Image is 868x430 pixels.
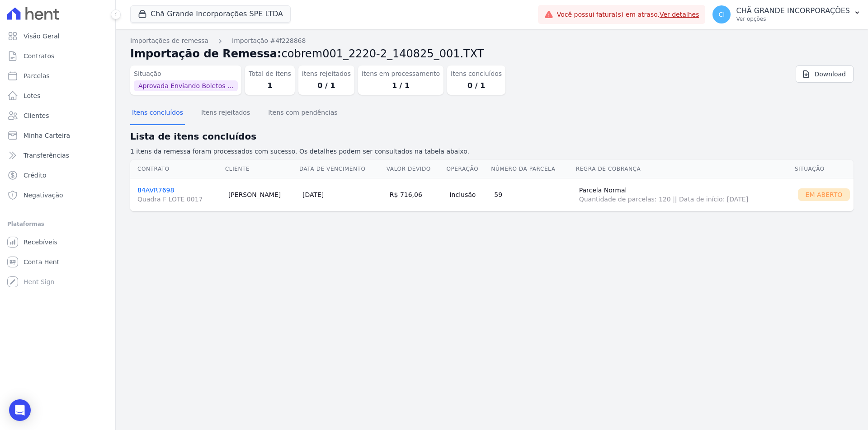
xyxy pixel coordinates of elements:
[705,2,868,27] button: CI CHÃ GRANDE INCORPORAÇÕES Ver opções
[130,130,854,143] h2: Lista de itens concluídos
[9,399,31,421] div: Open Intercom Messenger
[576,178,794,211] td: Parcela Normal
[249,80,291,91] dd: 1
[557,10,699,19] span: Você possui fatura(s) em atraso.
[4,27,112,45] a: Visão Geral
[130,102,185,125] button: Itens concluídos
[660,11,699,18] a: Ver detalhes
[24,111,49,120] span: Clientes
[24,131,70,140] span: Minha Carteira
[299,160,386,178] th: Data de Vencimento
[266,102,339,125] button: Itens com pendências
[362,69,440,79] dt: Itens em processamento
[4,67,112,85] a: Parcelas
[4,253,112,271] a: Conta Hent
[24,191,63,200] span: Negativação
[134,69,238,79] dt: Situação
[446,178,491,211] td: Inclusão
[24,51,54,61] span: Contratos
[302,69,351,79] dt: Itens rejeitados
[719,11,725,18] span: CI
[576,160,794,178] th: Regra de Cobrança
[130,5,291,23] button: Chã Grande Incorporações SPE LTDA
[794,160,854,178] th: Situação
[225,160,299,178] th: Cliente
[130,36,208,46] a: Importações de remessa
[24,171,47,180] span: Crédito
[4,233,112,251] a: Recebíveis
[798,188,850,201] div: Em Aberto
[796,65,854,83] a: Download
[24,238,57,247] span: Recebíveis
[4,126,112,145] a: Minha Carteira
[24,32,60,41] span: Visão Geral
[4,186,112,204] a: Negativação
[130,147,854,156] p: 1 itens da remessa foram processados com sucesso. Os detalhes podem ser consultados na tabela aba...
[736,15,850,23] p: Ver opções
[491,178,575,211] td: 59
[7,219,108,229] div: Plataformas
[362,80,440,91] dd: 1 / 1
[4,166,112,184] a: Crédito
[302,80,351,91] dd: 0 / 1
[451,80,502,91] dd: 0 / 1
[282,47,484,60] span: cobrem001_2220-2_140825_001.TXT
[446,160,491,178] th: Operação
[736,6,850,15] p: CHÃ GRANDE INCORPORAÇÕES
[249,69,291,79] dt: Total de Itens
[137,187,221,204] a: 84AVR7698Quadra F LOTE 0017
[4,47,112,65] a: Contratos
[24,257,59,266] span: Conta Hent
[130,160,225,178] th: Contrato
[24,151,69,160] span: Transferências
[451,69,502,79] dt: Itens concluídos
[4,107,112,125] a: Clientes
[579,195,791,204] span: Quantidade de parcelas: 120 || Data de início: [DATE]
[130,36,854,46] nav: Breadcrumb
[24,91,41,100] span: Lotes
[232,36,306,46] a: Importação #4f228868
[137,195,221,204] span: Quadra F LOTE 0017
[134,80,238,91] span: Aprovada Enviando Boletos ...
[24,71,50,80] span: Parcelas
[299,178,386,211] td: [DATE]
[225,178,299,211] td: [PERSON_NAME]
[4,87,112,105] a: Lotes
[386,178,446,211] td: R$ 716,06
[4,146,112,164] a: Transferências
[130,46,854,62] h2: Importação de Remessa:
[386,160,446,178] th: Valor devido
[199,102,252,125] button: Itens rejeitados
[491,160,575,178] th: Número da Parcela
